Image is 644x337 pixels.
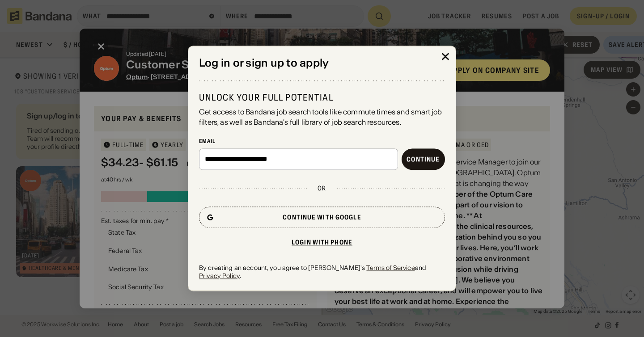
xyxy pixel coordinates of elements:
[199,107,445,127] div: Get access to Bandana job search tools like commute times and smart job filters, as well as Banda...
[318,184,326,192] div: or
[292,239,352,245] div: Login with phone
[199,264,445,280] div: By creating an account, you agree to [PERSON_NAME]'s and .
[283,214,361,220] div: Continue with Google
[199,272,240,280] a: Privacy Policy
[407,156,440,162] div: Continue
[199,92,445,104] div: Unlock your full potential
[199,57,445,70] div: Log in or sign up to apply
[199,138,445,145] div: Email
[366,264,415,272] a: Terms of Service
